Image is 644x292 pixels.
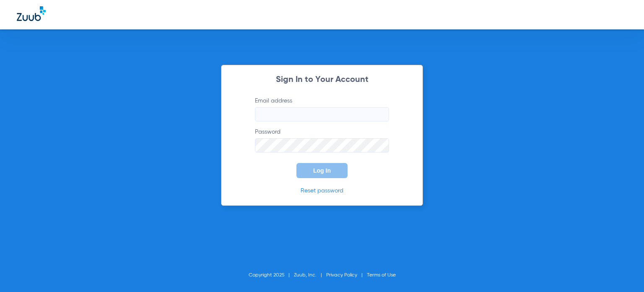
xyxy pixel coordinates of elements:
[301,188,343,194] a: Reset password
[294,271,326,279] li: Zuub, Inc.
[313,167,331,174] span: Log In
[367,273,396,278] a: Terms of Use
[17,6,46,21] img: Zuub Logo
[249,271,294,279] li: Copyright 2025
[326,273,357,278] a: Privacy Policy
[255,97,389,121] label: Email address
[255,128,389,153] label: Password
[255,138,389,153] input: Password
[255,107,389,121] input: Email address
[296,163,348,178] button: Log In
[242,76,402,84] h2: Sign In to Your Account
